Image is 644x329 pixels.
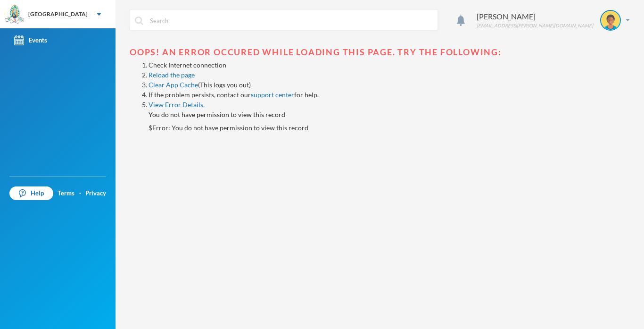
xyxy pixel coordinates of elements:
[9,186,53,201] a: Help
[149,110,630,119] h4: You do not have permission to view this record
[251,91,294,99] a: support center
[477,22,593,29] div: [EMAIL_ADDRESS][PERSON_NAME][DOMAIN_NAME]
[149,81,198,89] a: Clear App Cache
[149,60,630,70] li: Check Internet connection
[149,123,630,133] p: $ Error: You do not have permission to view this record
[79,189,81,198] div: ·
[135,17,143,25] img: search
[130,45,630,60] div: Oops! An error occured while loading this page. Try the following:
[149,80,630,90] li: (This logs you out)
[149,71,195,79] a: Reload the page
[149,90,630,100] li: If the problem persists, contact our for help.
[85,189,106,198] a: Privacy
[58,189,74,198] a: Terms
[149,10,433,31] input: Search
[601,11,620,30] img: STUDENT
[28,10,88,18] div: [GEOGRAPHIC_DATA]
[5,5,24,24] img: logo
[477,11,593,22] div: [PERSON_NAME]
[14,35,47,45] div: Events
[149,101,205,109] a: View Error Details.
